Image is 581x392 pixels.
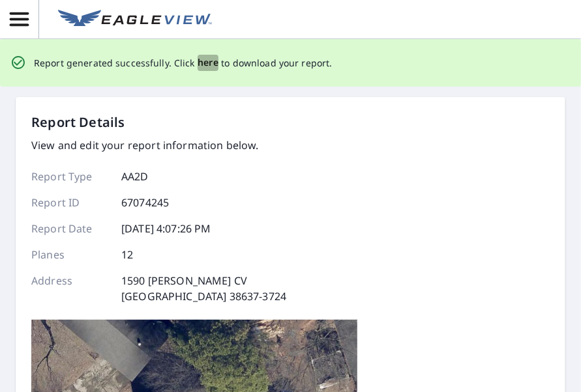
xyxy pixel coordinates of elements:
[31,221,110,236] p: Report Date
[34,55,333,71] p: Report generated successfully. Click to download your report.
[121,195,169,210] p: 67074245
[58,10,212,29] img: EV Logo
[121,221,211,236] p: [DATE] 4:07:26 PM
[198,55,219,71] button: here
[31,169,110,184] p: Report Type
[121,273,286,304] p: 1590 [PERSON_NAME] CV [GEOGRAPHIC_DATA] 38637-3724
[31,195,110,210] p: Report ID
[31,137,286,153] p: View and edit your report information below.
[50,2,220,37] a: EV Logo
[31,113,125,132] p: Report Details
[31,273,110,304] p: Address
[121,247,133,262] p: 12
[121,169,149,184] p: AA2D
[31,247,110,262] p: Planes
